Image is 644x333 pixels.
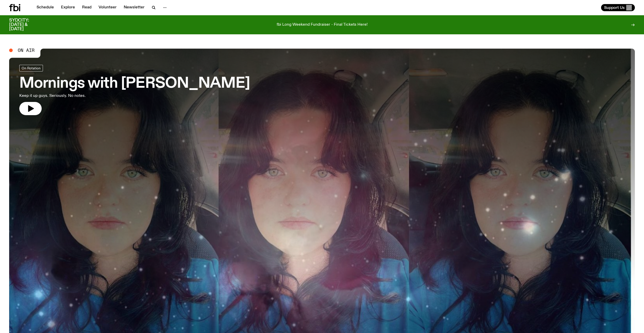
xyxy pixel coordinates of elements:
[96,4,120,11] a: Volunteer
[58,4,78,11] a: Explore
[19,65,43,71] a: On Rotation
[9,18,42,31] h3: SYDCITY: [DATE] & [DATE]
[79,4,95,11] a: Read
[22,66,41,70] span: On Rotation
[19,93,149,99] p: Keep it up guys. Seriously. No notes.
[601,4,635,11] button: Support Us
[34,4,57,11] a: Schedule
[277,23,368,27] p: fbi Long Weekend Fundraiser - Final Tickets Here!
[121,4,148,11] a: Newsletter
[18,48,35,53] span: On Air
[19,77,250,91] h3: Mornings with [PERSON_NAME]
[19,65,250,115] a: Mornings with [PERSON_NAME]Keep it up guys. Seriously. No notes.
[604,5,625,10] span: Support Us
